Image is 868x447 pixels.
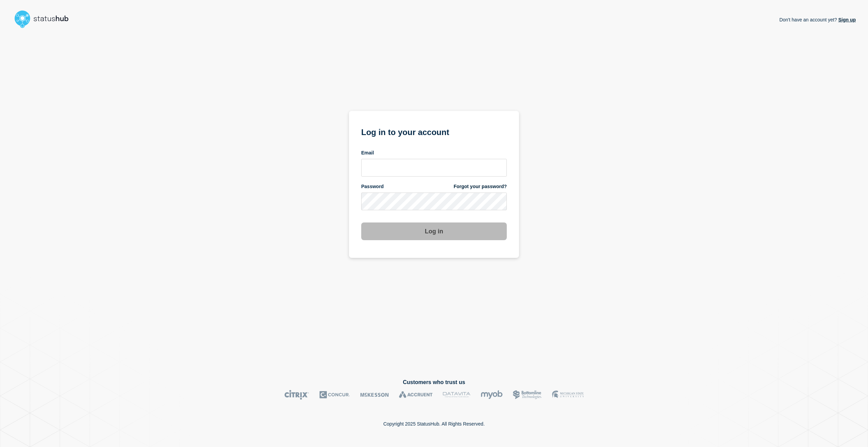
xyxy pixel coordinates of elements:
[360,390,389,400] img: McKesson logo
[361,193,507,210] input: password input
[361,183,384,190] span: Password
[779,12,856,28] p: Don't have an account yet?
[361,150,374,156] span: Email
[361,125,507,138] h1: Log in to your account
[361,159,507,177] input: email input
[443,390,470,400] img: DataVita logo
[12,379,856,385] h2: Customers who trust us
[481,390,503,400] img: myob logo
[319,390,350,400] img: Concur logo
[399,390,433,400] img: Accruent logo
[361,222,507,240] button: Log in
[383,421,485,427] p: Copyright 2025 StatusHub. All Rights Reserved.
[552,390,584,400] img: MSU logo
[837,17,856,22] a: Sign up
[513,390,542,400] img: Bottomline logo
[284,390,309,400] img: Citrix logo
[454,183,507,190] a: Forgot your password?
[12,8,77,30] img: StatusHub logo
